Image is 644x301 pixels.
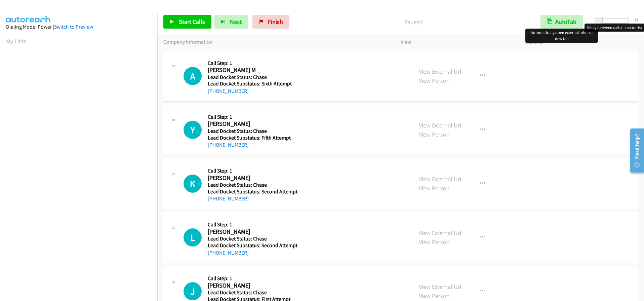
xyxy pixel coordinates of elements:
a: Finish [252,15,289,29]
a: View Person [419,238,450,246]
h2: [PERSON_NAME] M [208,66,297,74]
h5: Lead Docket Status: Chase [208,235,297,242]
h5: Lead Docket Substatus: Fifth Attempt [208,135,297,141]
a: View Person [419,130,450,138]
button: AutoTab [540,15,583,29]
span: Start Calls [179,18,205,26]
h5: Lead Docket Substatus: Sixth Attempt [208,80,297,87]
h5: Call Step: 1 [208,114,297,120]
h1: J [184,282,202,300]
h5: Call Step: 1 [208,60,297,67]
h1: K [184,175,202,193]
a: My Lists [6,37,26,45]
h1: Y [184,121,202,139]
a: View External Url [419,229,461,237]
div: The call is yet to be attempted [184,121,202,139]
h5: Lead Docket Status: Chase [208,74,297,81]
div: Automatically open external urls in a new tab [525,29,598,43]
iframe: Resource Center [625,124,644,177]
h1: A [184,67,202,85]
div: The call is yet to be attempted [184,175,202,193]
span: Next [230,18,242,26]
h5: Lead Docket Status: Chase [208,289,297,296]
a: [PHONE_NUMBER] [208,142,249,148]
a: Start Calls [163,15,211,29]
div: The call is yet to be attempted [184,282,202,300]
h5: Lead Docket Status: Chase [208,182,297,188]
a: View External Url [419,283,461,291]
h5: Lead Docket Substatus: Second Attempt [208,188,297,195]
a: [PHONE_NUMBER] [208,195,249,202]
div: 0 [635,15,638,24]
h2: [PERSON_NAME] [208,228,297,236]
h5: Call Step: 1 [208,167,297,174]
p: View [401,38,513,46]
p: Paused [298,17,528,27]
a: View External Url [419,121,461,129]
h1: L [184,228,202,247]
h5: Lead Docket Status: Chase [208,128,297,135]
a: View Person [419,292,450,300]
span: Finish [268,18,283,26]
h2: [PERSON_NAME] [208,174,297,182]
a: [PHONE_NUMBER] [208,250,249,256]
h2: [PERSON_NAME] [208,120,297,128]
h5: Call Step: 1 [208,221,297,228]
a: View External Url [419,175,461,183]
p: Company Information [163,38,389,46]
a: Switch to Preview [54,24,93,30]
a: View Person [419,77,450,84]
a: View External Url [419,68,461,75]
div: The call is yet to be attempted [184,228,202,247]
h5: Lead Docket Substatus: Second Attempt [208,242,297,249]
a: View Person [419,184,450,192]
a: [PHONE_NUMBER] [208,88,249,94]
div: Dialing Mode: Power | [6,23,151,31]
h2: [PERSON_NAME] [208,282,297,290]
button: Next [214,15,248,29]
h5: Call Step: 1 [208,275,297,282]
